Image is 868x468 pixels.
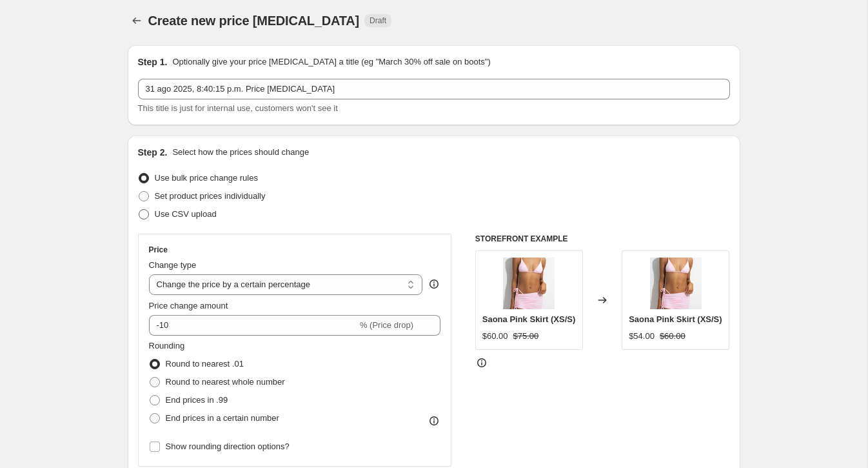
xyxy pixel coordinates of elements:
span: Saona Pink Skirt (XS/S) [629,314,722,324]
span: Use bulk price change rules [155,173,258,183]
span: Show rounding direction options? [166,442,290,451]
strike: $60.00 [660,330,686,343]
span: Round to nearest whole number [166,377,285,387]
div: $54.00 [629,330,655,343]
span: This title is just for internal use, customers won't see it [138,103,338,113]
span: Set product prices individually [155,191,266,201]
p: Select how the prices should change [172,146,309,159]
span: Saona Pink Skirt (XS/S) [482,314,576,324]
span: Change type [149,260,197,270]
span: End prices in .99 [166,395,228,405]
div: $60.00 [482,330,508,343]
span: End prices in a certain number [166,413,279,423]
h6: STOREFRONT EXAMPLE [475,234,730,244]
input: 30% off holiday sale [138,79,730,99]
span: Draft [370,15,386,26]
span: Price change amount [149,301,228,310]
div: help [428,278,440,290]
h3: Price [149,245,168,255]
button: Price change jobs [128,12,146,30]
span: Create new price [MEDICAL_DATA] [148,14,360,28]
span: Rounding [149,341,185,351]
p: Optionally give your price [MEDICAL_DATA] a title (eg "March 30% off sale on boots") [172,56,490,68]
span: % (Price drop) [360,320,413,330]
img: 823D269D-4AF9-403D-901B-54F3D2502E81_80x.jpg [650,258,702,309]
span: Use CSV upload [155,209,217,219]
h2: Step 1. [138,56,168,68]
h2: Step 2. [138,146,168,159]
img: 823D269D-4AF9-403D-901B-54F3D2502E81_80x.jpg [503,258,555,309]
strike: $75.00 [513,330,539,343]
input: -15 [149,315,357,336]
span: Round to nearest .01 [166,359,244,369]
